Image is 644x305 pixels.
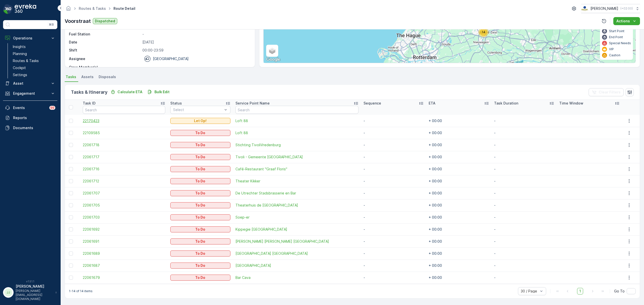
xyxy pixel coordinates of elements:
p: Service Point Name [235,101,270,106]
span: 14 [482,30,485,34]
p: ETA [429,101,435,106]
p: VIP [609,47,614,51]
button: [PERSON_NAME](+02:00) [581,4,640,13]
span: [GEOGRAPHIC_DATA] [GEOGRAPHIC_DATA] [235,251,358,256]
div: Toggle Row Selected [69,155,73,159]
td: - [361,223,426,235]
a: Tivoli - Gemeente Utrecht [235,155,358,160]
a: Routes & Tasks [11,57,57,64]
td: - [361,211,426,223]
p: Reports [13,115,55,120]
p: Time Window [559,101,583,106]
p: Clear Filters [599,90,621,95]
a: 22061705 [83,203,165,208]
button: To Do [170,214,231,220]
span: Route Detail [112,6,136,11]
a: Stichting TivoliVredenburg [235,142,358,147]
a: Reports [3,113,57,123]
td: - [492,127,557,139]
p: Routes & Tasks [13,58,39,63]
a: Loft 88 [235,130,358,135]
span: Loft 88 [235,118,358,123]
td: + 00:00 [426,260,492,272]
button: To Do [170,275,231,281]
a: 22061689 [83,251,165,256]
img: basis-logo_rgb2x.png [581,6,588,11]
span: 22061691 [83,239,165,244]
td: - [361,139,426,151]
span: Go To [614,289,625,294]
p: ( +02:00 ) [620,7,633,11]
td: - [361,272,426,284]
span: Soep-er [235,215,358,220]
td: - [361,115,426,127]
button: To Do [170,250,231,257]
td: + 00:00 [426,163,492,175]
span: 22061717 [83,155,165,160]
button: To Do [170,226,231,232]
a: 22061692 [83,227,165,232]
span: 1 [577,288,583,294]
a: Planning [11,50,57,57]
button: To Do [170,263,231,269]
div: Toggle Row Selected [69,167,73,171]
p: To Do [195,179,205,184]
a: 22109585 [83,130,165,135]
span: 22061679 [83,275,165,280]
td: - [361,260,426,272]
span: Theaterhuis de [GEOGRAPHIC_DATA] [235,203,358,208]
img: Google [265,56,281,63]
p: Crew Member(s) [69,65,140,70]
a: Theaterhuis de Berenkuil [235,203,358,208]
a: Bar Cava [235,275,358,280]
p: To Do [195,263,205,268]
p: To Do [195,203,205,208]
button: Let Op! [170,118,231,124]
p: Engagement [13,91,47,96]
button: Engagement [3,88,57,98]
span: 22061712 [83,179,165,184]
p: To Do [195,275,205,280]
button: To Do [170,190,231,196]
p: - [142,32,250,37]
p: Dispatched [95,19,115,24]
img: logo_dark-DEwI_e13.png [15,4,36,14]
td: - [492,223,557,235]
span: Kippegie [GEOGRAPHIC_DATA] [235,227,358,232]
td: - [361,163,426,175]
p: Let Op! [194,118,207,123]
p: [DATE] [142,40,250,45]
td: + 00:00 [426,175,492,187]
p: Settings [13,72,27,77]
button: To Do [170,154,231,160]
p: Select [173,107,223,112]
div: Toggle Row Selected [69,215,73,219]
div: Toggle Row Selected [69,203,73,207]
a: 22061716 [83,167,165,172]
button: To Do [170,166,231,172]
a: 22061703 [83,215,165,220]
p: [PERSON_NAME] [16,284,53,289]
p: Events [13,105,46,110]
td: + 00:00 [426,151,492,163]
p: Special Needs [609,41,631,45]
td: + 00:00 [426,115,492,127]
td: - [361,151,426,163]
p: 99 [50,106,54,110]
td: - [361,187,426,199]
p: [PERSON_NAME][EMAIL_ADDRESS][DOMAIN_NAME] [16,289,53,301]
span: Assets [81,74,94,79]
p: To Do [195,215,205,220]
a: De Utrechter Stadsbrasserie en Bar [235,191,358,196]
a: Events99 [3,103,57,113]
a: Theater Kikker [235,179,358,184]
div: Toggle Row Selected [69,179,73,183]
div: Toggle Row Selected [69,131,73,135]
span: v 1.51.1 [3,280,57,283]
td: - [492,151,557,163]
span: Tivoli - Gemeente [GEOGRAPHIC_DATA] [235,155,358,160]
